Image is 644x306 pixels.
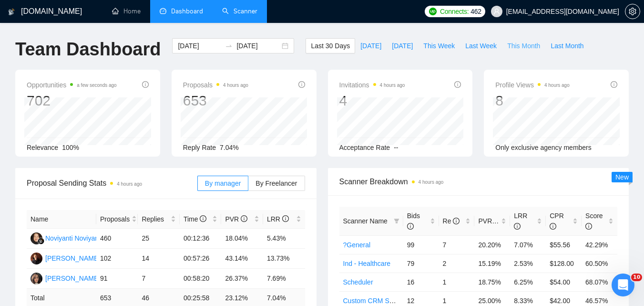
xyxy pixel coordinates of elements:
[582,273,617,291] td: 68.07%
[474,235,510,254] td: 20.20%
[418,38,460,53] button: This Week
[183,92,248,110] div: 653
[611,81,617,88] span: info-circle
[31,234,102,242] a: NNNoviyanti Noviyanti
[423,41,455,51] span: This Week
[343,217,388,225] span: Scanner Name
[493,8,500,15] span: user
[339,92,405,110] div: 4
[45,273,100,284] div: [PERSON_NAME]
[460,38,502,53] button: Last Week
[339,79,405,91] span: Invitations
[510,235,546,254] td: 7.07%
[142,81,149,88] span: info-circle
[180,229,222,249] td: 00:12:36
[360,41,381,51] span: [DATE]
[27,177,197,189] span: Proposal Sending Stats
[465,41,497,51] span: Last Week
[241,215,247,222] span: info-circle
[625,8,640,15] a: setting
[625,8,640,15] span: setting
[495,92,570,110] div: 8
[142,214,169,224] span: Replies
[183,144,216,151] span: Reply Rate
[311,41,350,51] span: Last 30 Days
[96,229,138,249] td: 460
[495,79,570,91] span: Profile Views
[439,235,475,254] td: 7
[298,81,305,88] span: info-circle
[222,7,257,15] a: searchScanner
[443,217,460,225] span: Re
[546,254,582,273] td: $128.00
[546,273,582,291] td: $54.00
[582,254,617,273] td: 60.50%
[615,173,629,181] span: New
[419,179,444,185] time: 4 hours ago
[8,4,15,20] img: logo
[38,238,44,244] img: gigradar-bm.png
[31,273,42,285] img: KA
[343,297,408,305] a: Custom CRM System
[184,215,206,223] span: Time
[96,249,138,269] td: 102
[96,269,138,289] td: 91
[100,214,130,224] span: Proposals
[407,212,420,230] span: Bids
[394,144,398,151] span: --
[27,79,117,91] span: Opportunities
[263,229,305,249] td: 5.43%
[183,79,248,91] span: Proposals
[45,253,100,264] div: [PERSON_NAME]
[221,229,263,249] td: 18.04%
[138,269,180,289] td: 7
[138,210,180,229] th: Replies
[631,274,642,281] span: 10
[392,41,413,51] span: [DATE]
[205,179,241,187] span: By manager
[221,249,263,269] td: 43.14%
[392,214,401,228] span: filter
[138,249,180,269] td: 14
[15,38,161,61] h1: Team Dashboard
[27,210,96,229] th: Name
[507,41,540,51] span: This Month
[263,249,305,269] td: 13.73%
[387,38,418,53] button: [DATE]
[474,273,510,291] td: 18.75%
[31,274,100,282] a: KA[PERSON_NAME]
[112,7,141,15] a: homeHome
[180,249,222,269] td: 00:57:26
[453,218,460,224] span: info-circle
[31,253,42,264] img: AS
[339,176,618,188] span: Scanner Breakdown
[221,269,263,289] td: 26.37%
[27,144,58,151] span: Relevance
[225,42,233,50] span: to
[439,254,475,273] td: 2
[343,278,373,286] a: Scheduler
[510,254,546,273] td: 2.53%
[306,38,355,53] button: Last 30 Days
[470,6,481,17] span: 462
[45,233,102,243] div: Noviyanti Noviyanti
[263,269,305,289] td: 7.69%
[545,38,589,53] button: Last Month
[200,215,206,222] span: info-circle
[582,235,617,254] td: 42.29%
[138,229,180,249] td: 25
[339,144,390,151] span: Acceptance Rate
[77,83,116,88] time: a few seconds ago
[160,8,166,14] span: dashboard
[225,215,247,223] span: PVR
[223,83,248,88] time: 4 hours ago
[282,215,289,222] span: info-circle
[62,144,79,151] span: 100%
[439,273,475,291] td: 1
[514,212,527,230] span: LRR
[27,92,117,110] div: 702
[236,41,280,51] input: End date
[625,4,640,19] button: setting
[474,254,510,273] td: 15.19%
[403,235,439,254] td: 99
